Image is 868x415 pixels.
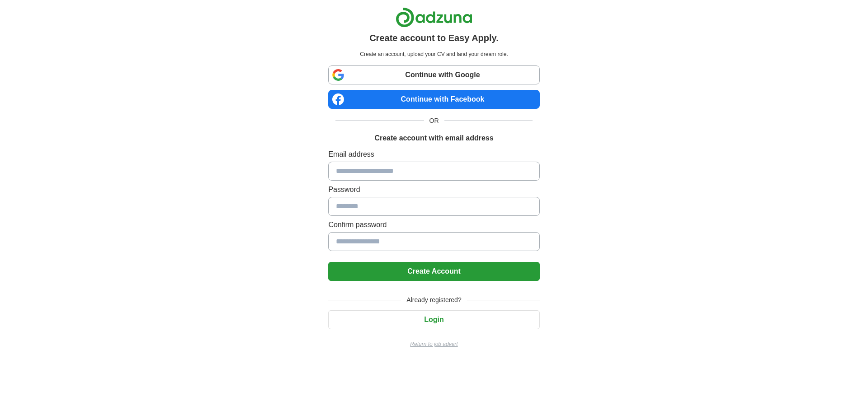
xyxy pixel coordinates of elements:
h1: Create account with email address [374,133,493,144]
p: Create an account, upload your CV and land your dream role. [330,50,538,58]
span: OR [424,116,444,126]
a: Return to job advert [328,340,539,348]
h1: Create account to Easy Apply. [369,31,499,45]
button: Login [328,310,539,329]
a: Continue with Facebook [328,90,539,109]
button: Create Account [328,262,539,281]
span: Already registered? [401,295,467,305]
label: Email address [328,149,539,160]
label: Confirm password [328,219,539,230]
a: Continue with Google [328,65,539,84]
label: Password [328,184,539,195]
a: Login [328,316,539,323]
img: Adzuna logo [396,7,472,28]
